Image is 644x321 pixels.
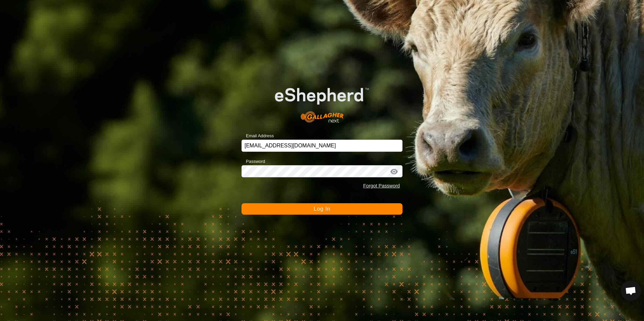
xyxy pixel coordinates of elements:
span: Log In [314,206,330,212]
a: Forgot Password [363,183,400,188]
input: Email Address [241,140,402,152]
label: Email Address [241,133,274,139]
img: E-shepherd Logo [258,74,386,129]
div: Open chat [621,281,641,301]
button: Log In [241,203,402,215]
label: Password [241,158,265,165]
